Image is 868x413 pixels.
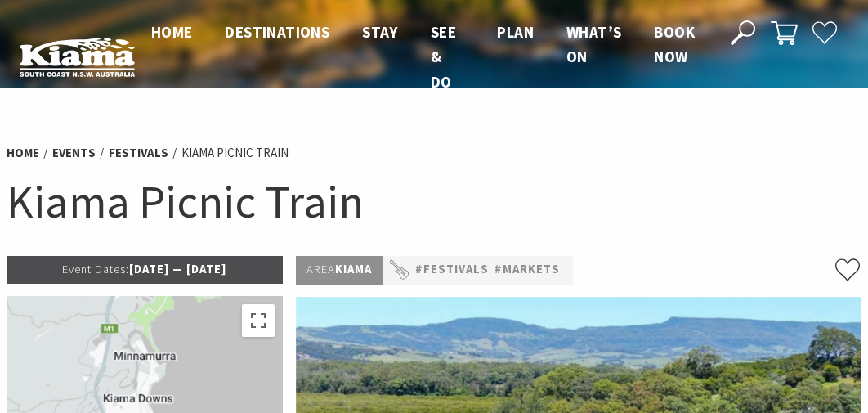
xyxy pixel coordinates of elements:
span: See & Do [431,22,456,92]
a: Home [7,145,39,161]
li: Kiama Picnic Train [181,143,289,163]
span: Destinations [225,22,329,42]
a: #Festivals [415,260,489,280]
button: Toggle fullscreen view [242,304,275,337]
span: Area [306,262,335,276]
span: Plan [497,22,534,42]
span: Home [151,22,193,42]
p: [DATE] — [DATE] [7,256,283,283]
h1: Kiama Picnic Train [7,172,861,231]
span: What’s On [566,22,621,66]
a: Festivals [109,145,168,161]
a: Events [52,145,96,161]
nav: Main Menu [135,20,712,94]
p: Kiama [296,256,383,284]
a: #Markets [494,260,560,280]
span: Event Dates: [62,262,129,276]
span: Stay [362,22,398,42]
span: Book now [654,22,695,66]
img: Kiama Logo [20,37,135,76]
